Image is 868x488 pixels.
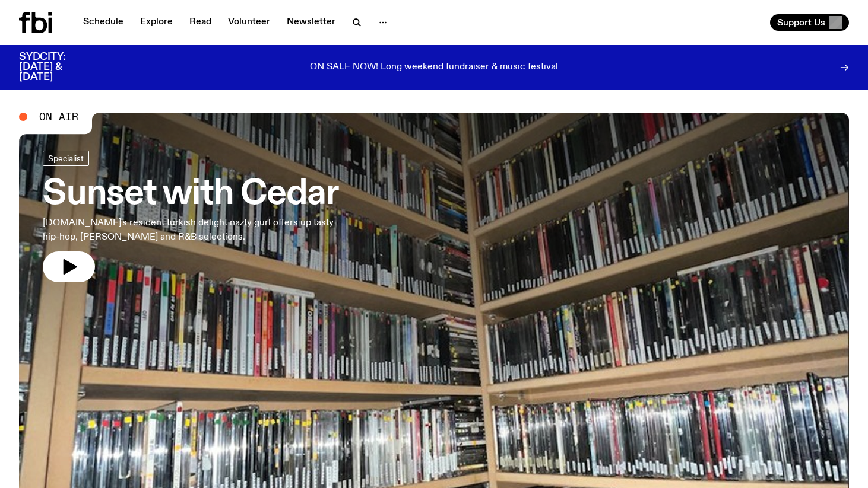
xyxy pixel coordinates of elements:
span: On Air [39,111,78,122]
h3: Sunset with Cedar [43,178,347,211]
h3: SYDCITY: [DATE] & [DATE] [19,52,95,82]
span: Specialist [48,154,84,162]
span: Support Us [777,17,825,28]
a: Newsletter [280,14,343,31]
a: Volunteer [221,14,277,31]
p: ON SALE NOW! Long weekend fundraiser & music festival [310,62,558,73]
a: Specialist [43,151,89,166]
a: Sunset with Cedar[DOMAIN_NAME]'s resident turkish delight nazty gurl offers up tasty hip-hop, [PE... [43,151,347,282]
button: Support Us [770,14,849,31]
a: Schedule [76,14,131,31]
a: Read [182,14,218,31]
a: Explore [133,14,180,31]
p: [DOMAIN_NAME]'s resident turkish delight nazty gurl offers up tasty hip-hop, [PERSON_NAME] and R&... [43,216,347,244]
